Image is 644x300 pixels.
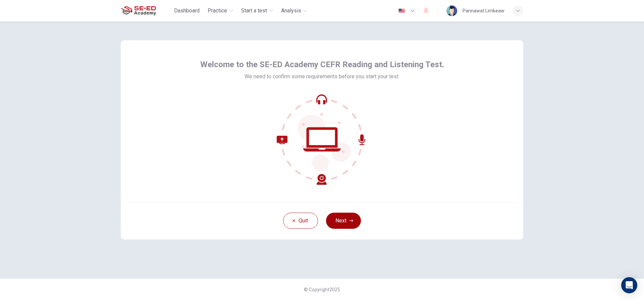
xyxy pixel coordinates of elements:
[304,287,340,292] span: © Copyright 2025
[121,4,156,17] img: SE-ED Academy logo
[397,8,406,13] img: en
[200,59,444,70] span: Welcome to the SE-ED Academy CEFR Reading and Listening Test.
[171,5,202,17] button: Dashboard
[245,73,399,81] span: We need to confirm some requirements before you start your test.
[283,213,318,229] button: Quit
[463,7,504,15] div: Pannawat Limkeaw
[621,277,637,293] div: Open Intercom Messenger
[446,5,457,16] img: Profile picture
[281,7,301,15] span: Analysis
[205,5,236,17] button: Practice
[208,7,227,15] span: Practice
[238,5,276,17] button: Start a test
[278,5,310,17] button: Analysis
[241,7,267,15] span: Start a test
[121,4,171,17] a: SE-ED Academy logo
[326,213,361,229] button: Next
[174,7,200,15] span: Dashboard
